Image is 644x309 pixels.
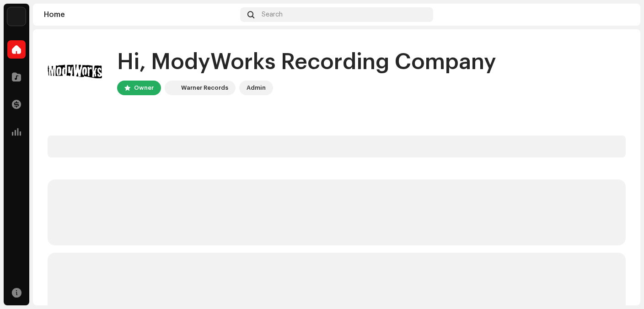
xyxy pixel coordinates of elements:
[615,7,629,22] img: ae092520-180b-4f7c-b02d-a8b0c132bb58
[134,82,154,93] div: Owner
[44,11,236,18] div: Home
[247,82,266,93] div: Admin
[48,44,102,99] img: ae092520-180b-4f7c-b02d-a8b0c132bb58
[262,11,283,18] span: Search
[117,48,496,77] div: Hi, ModyWorks Recording Company
[7,7,26,26] img: acab2465-393a-471f-9647-fa4d43662784
[166,82,177,93] img: acab2465-393a-471f-9647-fa4d43662784
[181,82,228,93] div: Warner Records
